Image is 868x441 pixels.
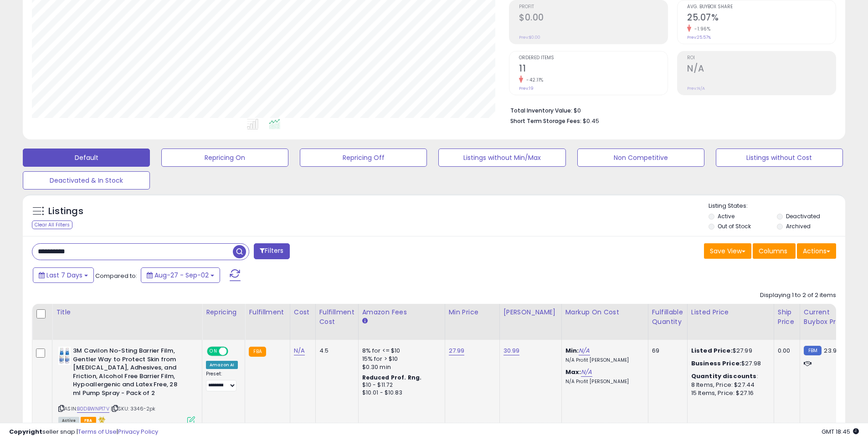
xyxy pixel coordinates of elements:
[691,346,733,355] b: Listed Price:
[141,267,220,283] button: Aug-27 - Sep-02
[519,56,668,61] span: Ordered Items
[362,355,438,363] div: 15% for > $10
[691,308,770,317] div: Listed Price
[73,347,184,400] b: 3M Cavilon No-Sting Barrier Film, Gentler Way to Protect Skin from [MEDICAL_DATA], Adhesives, and...
[294,346,305,355] a: N/A
[118,427,158,436] a: Privacy Policy
[9,428,158,436] div: seller snap | |
[519,5,668,10] span: Profit
[362,317,368,325] small: Amazon Fees.
[56,308,198,317] div: Title
[804,346,822,355] small: FBM
[778,347,793,355] div: 0.00
[778,308,796,327] div: Ship Price
[78,427,117,436] a: Terms of Use
[824,346,840,355] span: 23.96
[759,246,787,256] span: Columns
[577,149,704,167] button: Non Competitive
[581,368,592,377] a: N/A
[709,202,845,210] p: Listing States:
[362,308,441,317] div: Amazon Fees
[208,348,219,355] span: ON
[438,149,565,167] button: Listings without Min/Max
[362,389,438,397] div: $10.01 - $10.83
[300,149,427,167] button: Repricing Off
[9,427,42,436] strong: Copyright
[319,308,354,327] div: Fulfillment Cost
[503,308,558,317] div: [PERSON_NAME]
[753,243,796,259] button: Columns
[510,104,829,115] li: $0
[691,347,767,355] div: $27.99
[652,347,680,355] div: 69
[565,308,644,317] div: Markup on Cost
[510,107,572,114] b: Total Inventory Value:
[804,308,851,327] div: Current Buybox Price
[319,347,351,355] div: 4.5
[687,86,705,91] small: Prev: N/A
[46,271,82,280] span: Last 7 Days
[254,243,289,259] button: Filters
[206,361,238,369] div: Amazon AI
[154,271,209,280] span: Aug-27 - Sep-02
[111,405,156,412] span: | SKU: 3346-2pk
[786,212,820,220] label: Deactivated
[760,291,836,300] div: Displaying 1 to 2 of 2 items
[519,35,540,40] small: Prev: $0.00
[704,243,751,259] button: Save View
[227,348,241,355] span: OFF
[449,346,465,355] a: 27.99
[718,222,751,230] label: Out of Stock
[161,149,288,167] button: Repricing On
[691,381,767,389] div: 8 Items, Price: $27.44
[652,308,683,327] div: Fulfillable Quantity
[519,86,534,91] small: Prev: 19
[362,363,438,371] div: $0.30 min
[687,63,836,76] h2: N/A
[786,222,811,230] label: Archived
[449,308,496,317] div: Min Price
[687,5,836,10] span: Avg. Buybox Share
[362,381,438,389] div: $10 - $11.72
[822,427,859,436] span: 2025-09-10 18:45 GMT
[583,117,599,125] span: $0.45
[797,243,836,259] button: Actions
[206,308,241,317] div: Repricing
[519,63,668,76] h2: 11
[687,35,711,40] small: Prev: 25.57%
[691,389,767,397] div: 15 Items, Price: $27.16
[565,368,581,376] b: Max:
[58,347,71,365] img: 41+weqPXCTL._SL40_.jpg
[565,379,641,385] p: N/A Profit [PERSON_NAME]
[523,77,544,83] small: -42.11%
[48,205,83,218] h5: Listings
[362,374,422,381] b: Reduced Prof. Rng.
[249,347,266,357] small: FBA
[510,117,581,125] b: Short Term Storage Fees:
[691,359,767,368] div: $27.98
[687,12,836,25] h2: 25.07%
[77,405,109,413] a: B0DBWNP17V
[687,56,836,61] span: ROI
[691,372,767,380] div: :
[565,357,641,364] p: N/A Profit [PERSON_NAME]
[691,26,710,32] small: -1.96%
[691,359,741,368] b: Business Price:
[362,347,438,355] div: 8% for <= $10
[503,346,520,355] a: 30.99
[718,212,734,220] label: Active
[565,346,579,355] b: Min:
[561,304,648,340] th: The percentage added to the cost of goods (COGS) that forms the calculator for Min & Max prices.
[519,12,668,25] h2: $0.00
[691,372,757,380] b: Quantity discounts
[249,308,286,317] div: Fulfillment
[579,346,590,355] a: N/A
[716,149,843,167] button: Listings without Cost
[294,308,312,317] div: Cost
[95,272,137,280] span: Compared to:
[206,371,238,391] div: Preset:
[23,149,150,167] button: Default
[32,220,72,229] div: Clear All Filters
[23,171,150,190] button: Deactivated & In Stock
[33,267,94,283] button: Last 7 Days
